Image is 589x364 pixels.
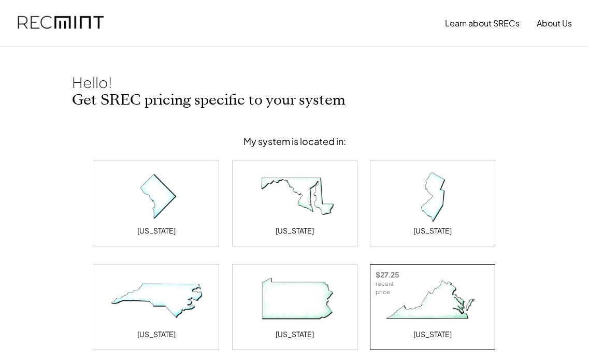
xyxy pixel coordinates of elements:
[105,275,208,327] img: North Carolina
[72,92,518,109] h2: Get SREC pricing specific to your system
[537,13,572,34] button: About Us
[243,135,346,147] div: My system is located in:
[137,329,176,340] div: [US_STATE]
[137,226,176,236] div: [US_STATE]
[413,226,452,236] div: [US_STATE]
[18,6,104,41] img: recmint-logotype%403x.png
[276,329,314,340] div: [US_STATE]
[381,275,484,327] img: Virginia
[276,226,314,236] div: [US_STATE]
[105,171,208,223] img: District of Columbia
[413,329,452,340] div: [US_STATE]
[72,73,176,92] div: Hello!
[381,171,484,223] img: New Jersey
[243,275,347,327] img: Pennsylvania
[445,13,520,34] button: Learn about SRECs
[243,171,347,223] img: Maryland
